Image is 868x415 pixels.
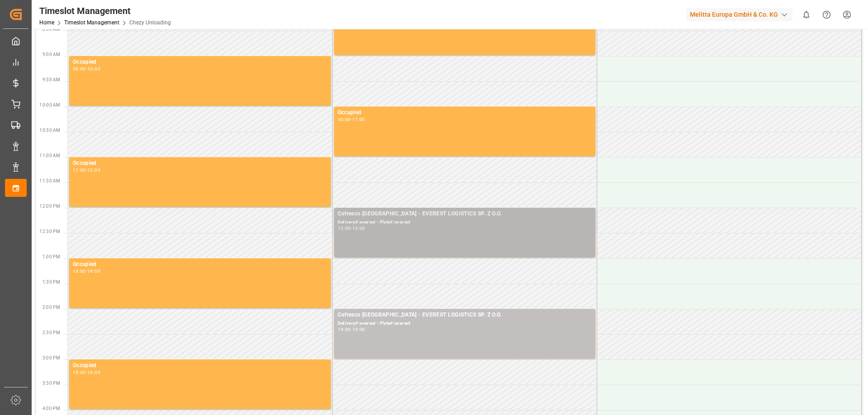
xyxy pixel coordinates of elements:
div: 12:00 [338,226,351,230]
div: Occupied [73,159,327,168]
button: Help Center [816,5,837,25]
span: 2:30 PM [42,330,60,335]
span: 4:00 PM [42,406,60,411]
span: 9:00 AM [42,52,60,57]
div: - [350,327,352,331]
div: 14:00 [87,269,100,273]
span: 2:00 PM [42,305,60,310]
div: - [350,226,352,230]
div: 10:00 [338,117,351,121]
div: Occupied [73,58,327,67]
div: Melitta Europa GmbH & Co. KG [686,8,793,21]
div: 14:00 [338,327,351,331]
a: Home [39,19,54,26]
div: 10:00 [87,67,100,71]
div: - [86,67,87,71]
div: Occupied [338,108,592,117]
span: 12:00 PM [39,204,60,209]
span: 1:00 PM [42,254,60,259]
span: 10:00 AM [39,103,60,107]
div: 09:00 [73,67,86,71]
div: Occupied [73,361,327,370]
div: Occupied [73,260,327,269]
span: 11:30 AM [39,178,60,183]
span: 3:30 PM [42,381,60,386]
div: 11:00 [352,117,365,121]
button: Melitta Europa GmbH & Co. KG [686,6,796,23]
span: 11:00 AM [39,153,60,158]
div: - [86,168,87,172]
div: - [350,117,352,121]
span: 10:30 AM [39,128,60,133]
div: 11:00 [73,168,86,172]
div: 12:00 [87,168,100,172]
div: Cofresco [GEOGRAPHIC_DATA] - EVEREST LOGISTICS SP. Z O.O. [338,311,592,320]
div: - [86,370,87,374]
span: 9:30 AM [42,77,60,82]
div: Delivery#:everest - Plate#:everest [338,219,592,226]
div: 16:00 [87,370,100,374]
div: Delivery#:everest - Plate#:everest [338,320,592,327]
div: 15:00 [352,327,365,331]
span: 3:00 PM [42,355,60,360]
button: show 0 new notifications [796,5,816,25]
div: 13:00 [73,269,86,273]
span: 1:30 PM [42,280,60,284]
span: 12:30 PM [39,229,60,234]
div: Cofresco [GEOGRAPHIC_DATA] - EVEREST LOGISTICS SP. Z O.O. [338,210,592,219]
div: 15:00 [73,370,86,374]
div: - [86,269,87,273]
div: 13:00 [352,226,365,230]
a: Timeslot Management [64,19,119,26]
div: Timeslot Management [39,4,171,18]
